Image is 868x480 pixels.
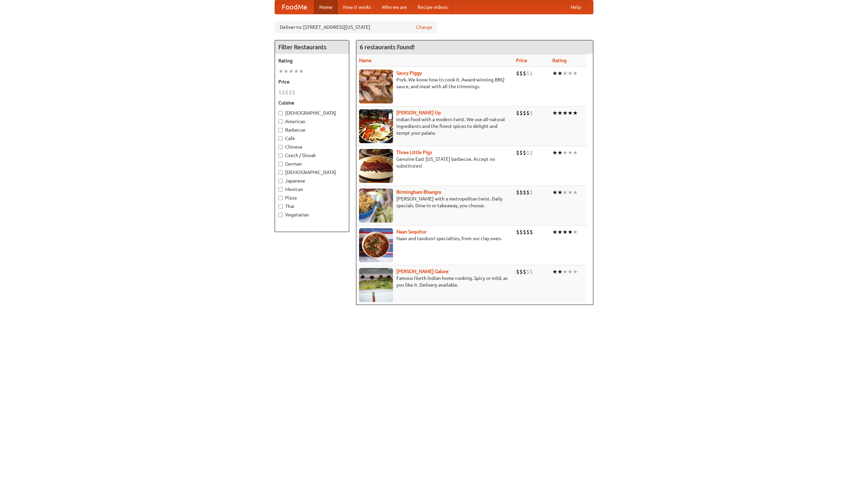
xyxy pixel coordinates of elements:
[359,58,372,63] a: Name
[523,70,526,77] li: $
[519,268,523,275] li: $
[359,70,393,103] img: saucy.jpg
[278,110,346,116] label: [DEMOGRAPHIC_DATA]
[396,229,427,234] a: Naan Sequitur
[573,109,578,117] li: ★
[573,268,578,275] li: ★
[516,109,519,117] li: $
[314,0,338,14] a: Home
[523,109,526,117] li: $
[523,189,526,196] li: $
[526,189,530,196] li: $
[557,70,563,77] li: ★
[568,149,573,156] li: ★
[338,0,376,14] a: How it works
[278,145,283,149] input: Chinese
[278,153,283,158] input: Czech / Slovak
[275,40,349,54] h4: Filter Restaurants
[278,118,346,125] label: American
[359,116,511,136] p: Indian food with a modern twist. We use all-natural ingredients and the finest spices to delight ...
[565,0,586,14] a: Help
[519,70,523,77] li: $
[278,89,282,96] li: $
[289,89,292,96] li: $
[516,189,519,196] li: $
[359,149,393,183] img: littlepigs.jpg
[396,189,441,195] a: Birmingham Bhangra
[278,186,346,193] label: Mexican
[563,268,568,275] li: ★
[278,196,283,200] input: Pizza
[568,70,573,77] li: ★
[278,187,283,192] input: Mexican
[359,275,511,288] p: Famous North Indian home cooking. Spicy or mild, as you like it. Delivery available.
[552,268,557,275] li: ★
[568,109,573,117] li: ★
[275,21,437,33] div: Deliver to: [STREET_ADDRESS][US_STATE]
[359,189,393,223] img: bhangra.jpg
[285,89,289,96] li: $
[359,268,393,302] img: currygalore.jpg
[278,170,283,175] input: [DEMOGRAPHIC_DATA]
[516,58,527,63] a: Price
[557,189,563,196] li: ★
[278,111,283,115] input: [DEMOGRAPHIC_DATA]
[563,70,568,77] li: ★
[278,152,346,159] label: Czech / Slovak
[526,228,530,236] li: $
[278,213,283,217] input: Vegetarian
[278,179,283,183] input: Japanese
[573,70,578,77] li: ★
[282,89,285,96] li: $
[283,68,289,75] li: ★
[278,136,283,141] input: Cafe
[523,268,526,275] li: $
[278,194,346,201] label: Pizza
[557,109,563,117] li: ★
[573,149,578,156] li: ★
[278,204,283,209] input: Thai
[526,268,530,275] li: $
[412,0,453,14] a: Recipe videos
[573,189,578,196] li: ★
[359,195,511,209] p: [PERSON_NAME] with a metropolitan twist. Daily specials. Dine-in or takeaway, you choose.
[396,269,449,274] a: [PERSON_NAME] Galore
[519,109,523,117] li: $
[396,70,422,76] a: Saucy Piggy
[516,228,519,236] li: $
[359,228,393,262] img: naansequitur.jpg
[278,78,346,85] h5: Price
[396,150,432,155] a: Three Little Pigs
[526,70,530,77] li: $
[278,160,346,167] label: German
[278,143,346,150] label: Chinese
[359,76,511,90] p: Pork. We know how to cook it. Award-winning BBQ sauce, and meat with all the trimmings.
[563,109,568,117] li: ★
[530,268,533,275] li: $
[530,109,533,117] li: $
[278,211,346,218] label: Vegetarian
[516,70,519,77] li: $
[568,189,573,196] li: ★
[552,109,557,117] li: ★
[519,189,523,196] li: $
[292,89,295,96] li: $
[563,189,568,196] li: ★
[552,70,557,77] li: ★
[359,235,511,242] p: Naan and tandoori specialties, from our clay oven.
[557,268,563,275] li: ★
[278,128,283,132] input: Barbecue
[275,0,314,14] a: FoodMe
[289,68,294,75] li: ★
[278,162,283,166] input: German
[294,68,299,75] li: ★
[278,57,346,64] h5: Rating
[557,149,563,156] li: ★
[396,110,441,115] a: [PERSON_NAME] Up
[573,228,578,236] li: ★
[563,228,568,236] li: ★
[568,268,573,275] li: ★
[278,119,283,124] input: American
